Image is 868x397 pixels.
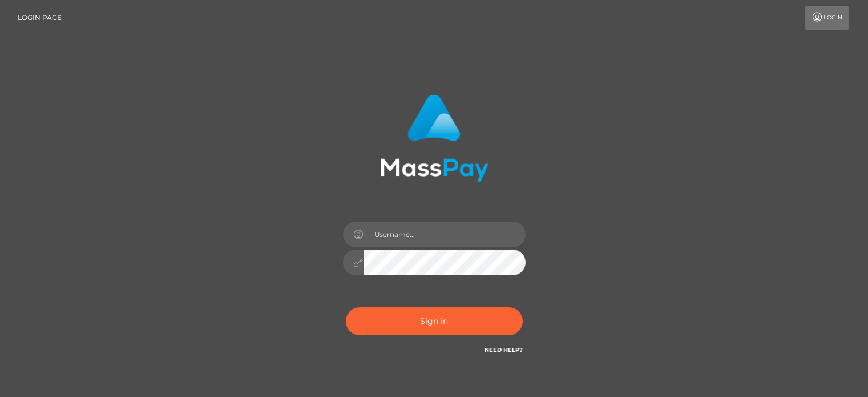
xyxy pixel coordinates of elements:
[485,346,523,354] a: Need Help?
[346,307,523,335] button: Sign in
[18,6,62,30] a: Login Page
[805,6,849,30] a: Login
[380,94,488,182] img: MassPay Login
[364,222,526,247] input: Username...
